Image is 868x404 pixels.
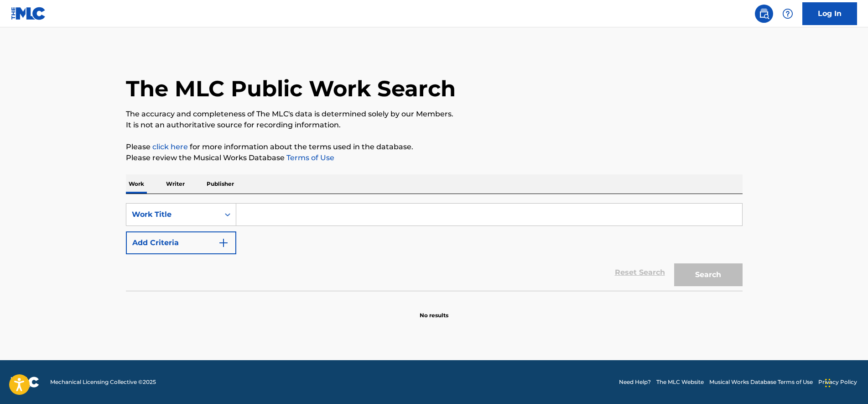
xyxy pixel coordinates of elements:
a: click here [152,142,188,151]
button: Add Criteria [126,231,236,254]
p: Publisher [204,174,237,194]
div: Work Title [132,209,214,220]
a: Log In [802,2,857,25]
p: Writer [163,174,187,194]
p: Work [126,174,147,194]
p: The accuracy and completeness of The MLC's data is determined solely by our Members. [126,109,743,120]
a: The MLC Website [656,378,704,386]
span: Mechanical Licensing Collective © 2025 [50,378,156,386]
a: Need Help? [619,378,651,386]
iframe: Chat Widget [822,360,868,404]
img: 9d2ae6d4665cec9f34b9.svg [218,237,229,248]
a: Terms of Use [285,153,334,162]
img: search [759,8,769,19]
p: It is not an authoritative source for recording information. [126,120,743,131]
div: Help [779,5,797,23]
img: help [782,8,793,19]
a: Musical Works Database Terms of Use [709,378,813,386]
div: Drag [825,369,831,397]
img: MLC Logo [11,7,46,20]
h1: The MLC Public Work Search [126,75,456,102]
form: Search Form [126,203,743,291]
p: Please review the Musical Works Database [126,152,743,163]
p: Please for more information about the terms used in the database. [126,142,743,152]
p: No results [420,300,448,320]
img: logo [11,377,39,388]
a: Privacy Policy [818,378,857,386]
a: Public Search [755,5,773,23]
